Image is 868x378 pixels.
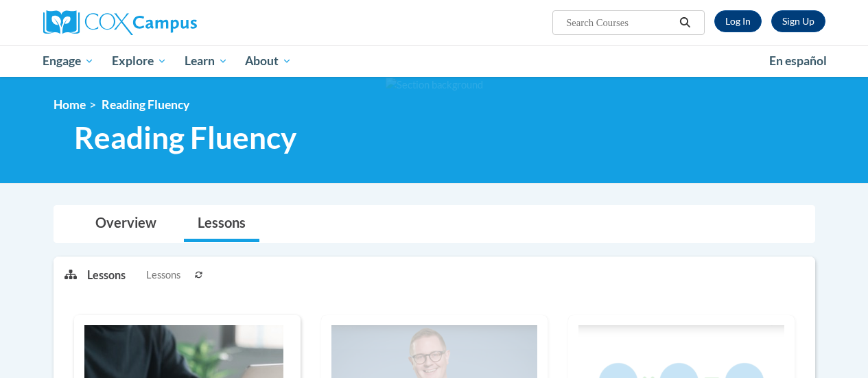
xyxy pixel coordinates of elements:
[386,78,483,93] img: Section background
[675,14,695,31] button: Search
[112,53,167,69] span: Explore
[760,47,836,75] a: En español
[771,10,825,32] a: Register
[54,97,86,112] a: Home
[43,10,197,35] img: Cox Campus
[33,45,836,77] div: Main menu
[565,14,675,31] input: Search Courses
[103,45,176,77] a: Explore
[176,45,237,77] a: Learn
[74,119,296,156] span: Reading Fluency
[82,206,170,242] a: Overview
[769,54,827,68] span: En español
[185,53,228,69] span: Learn
[184,206,259,242] a: Lessons
[245,53,292,69] span: About
[87,268,126,283] p: Lessons
[102,97,189,112] span: Reading Fluency
[43,10,290,35] a: Cox Campus
[236,45,301,77] a: About
[146,268,180,283] span: Lessons
[34,45,104,77] a: Engage
[714,10,762,32] a: Log In
[43,53,94,69] span: Engage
